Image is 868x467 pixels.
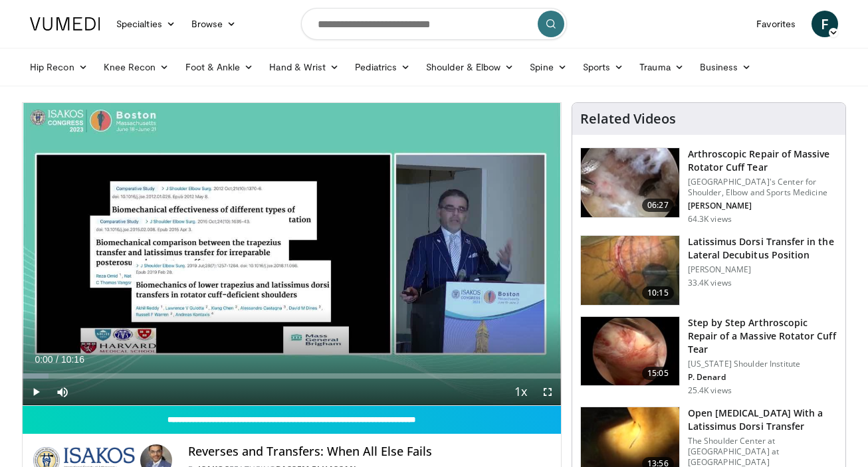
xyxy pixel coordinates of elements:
a: Sports [575,54,632,80]
h3: Arthroscopic Repair of Massive Rotator Cuff Tear [688,147,837,174]
a: Favorites [748,11,804,37]
a: Foot & Ankle [177,54,262,80]
a: Trauma [631,54,692,80]
p: [US_STATE] Shoulder Institute [688,359,837,369]
span: 0:00 [35,354,53,365]
a: Spine [522,54,574,80]
h3: Step by Step Arthroscopic Repair of a Massive Rotator Cuff Tear [688,316,837,356]
button: Mute [49,379,76,405]
button: Fullscreen [534,379,561,405]
button: Play [23,379,49,405]
span: 15:05 [642,367,674,380]
img: VuMedi Logo [30,17,100,31]
a: Browse [183,11,245,37]
span: 10:15 [642,286,674,300]
p: 33.4K views [688,278,732,288]
p: [PERSON_NAME] [688,264,837,275]
img: 281021_0002_1.png.150x105_q85_crop-smart_upscale.jpg [581,148,679,217]
h4: Related Videos [580,111,676,127]
a: Knee Recon [96,54,177,80]
a: Business [692,54,760,80]
div: Progress Bar [23,373,561,379]
span: 06:27 [642,199,674,212]
a: Hand & Wrist [261,54,347,80]
img: 7cd5bdb9-3b5e-40f2-a8f4-702d57719c06.150x105_q85_crop-smart_upscale.jpg [581,317,679,386]
input: Search topics, interventions [301,8,567,40]
video-js: Video Player [23,103,561,406]
a: F [812,11,838,37]
a: Hip Recon [22,54,96,80]
img: 38501_0000_3.png.150x105_q85_crop-smart_upscale.jpg [581,236,679,305]
a: 06:27 Arthroscopic Repair of Massive Rotator Cuff Tear [GEOGRAPHIC_DATA]'s Center for Shoulder, E... [580,147,837,225]
span: 10:16 [61,354,84,365]
a: Specialties [108,11,183,37]
span: / [56,354,58,365]
p: 25.4K views [688,385,732,396]
a: 10:15 Latissimus Dorsi Transfer in the Lateral Decubitus Position [PERSON_NAME] 33.4K views [580,235,837,306]
p: P. Denard [688,372,837,383]
button: Playback Rate [508,379,534,405]
h4: Reverses and Transfers: When All Else Fails [188,444,550,459]
a: Pediatrics [347,54,418,80]
h3: Latissimus Dorsi Transfer in the Lateral Decubitus Position [688,235,837,262]
a: 15:05 Step by Step Arthroscopic Repair of a Massive Rotator Cuff Tear [US_STATE] Shoulder Institu... [580,316,837,396]
a: Shoulder & Elbow [418,54,522,80]
p: [PERSON_NAME] [688,201,837,211]
p: 64.3K views [688,214,732,225]
h3: Open [MEDICAL_DATA] With a Latissimus Dorsi Transfer [688,407,837,433]
p: [GEOGRAPHIC_DATA]'s Center for Shoulder, Elbow and Sports Medicine [688,177,837,198]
